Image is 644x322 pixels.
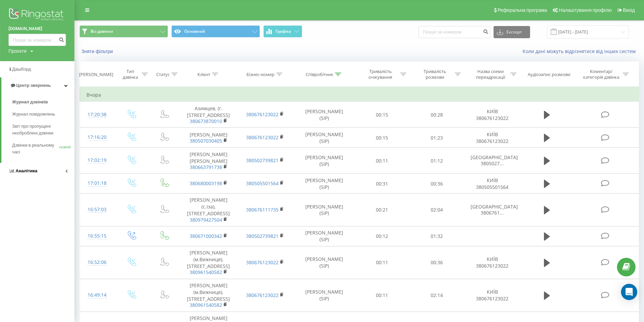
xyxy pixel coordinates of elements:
font: Статус [156,71,170,77]
font: Клієнт [197,71,210,77]
a: Коли дані можуть відрізнятися від інших систем [523,48,639,54]
font: [PERSON_NAME] (SIP) [305,230,343,243]
font: КИЇВ 380505501564 [476,177,508,190]
font: Аудіозапис розмови [528,71,570,77]
font: 00:21 [376,207,388,213]
font: [PERSON_NAME] (SIP) [305,108,343,121]
font: 02:14 [431,292,443,298]
button: Основний [171,25,260,38]
a: 380663791738 [190,164,222,170]
font: [PERSON_NAME] (с.Іза), [STREET_ADDRESS] [187,197,230,217]
font: 17:02:19 [88,157,106,163]
font: Звіт про пропущені необроблені дзвінки [12,124,53,135]
font: Бізнес-номер [246,71,275,77]
font: 380505501564 [246,180,279,187]
div: Відкрити Intercom Messenger [621,284,637,300]
font: [PERSON_NAME] (SIP) [305,177,343,190]
button: Графіка [263,25,302,38]
font: 00:11 [376,292,388,298]
font: 00:11 [376,259,388,266]
font: 00:11 [376,157,388,164]
font: Графіка [276,28,291,34]
input: Пошук за номером [8,34,66,46]
font: Тип дзвінка [123,68,138,80]
font: 16:55:15 [88,232,106,239]
font: КИЇВ 380676123022 [476,289,508,302]
font: 16:52:06 [88,259,106,265]
font: [PERSON_NAME] (SIP) [305,154,343,167]
font: [GEOGRAPHIC_DATA] 3805027... [471,154,518,167]
a: 380676111735 [246,206,279,213]
font: Аналітика [16,168,37,173]
font: [PERSON_NAME] (SIP) [305,256,343,269]
a: 380502739821 [246,157,279,164]
a: 380507030405 [190,138,222,144]
font: [PERSON_NAME] (м.Вижниця), [STREET_ADDRESS] [187,282,230,302]
font: 00:12 [376,233,388,240]
font: КИЇВ 380676123022 [476,108,508,121]
button: Всі дзвінки [79,25,168,38]
font: [GEOGRAPHIC_DATA] 3806761... [471,203,518,216]
font: 01:23 [431,134,443,141]
font: Проєкти [8,48,26,54]
font: Реферальна програма [498,7,547,13]
font: Основний [184,28,205,34]
font: Журнал повідомлень [12,112,55,117]
font: Тривалість розмови [424,68,446,80]
font: 00:36 [431,180,443,187]
font: [PERSON_NAME] [190,131,228,138]
font: Коментар/категорія дзвінка [583,68,619,80]
font: КИЇВ 380676123022 [476,131,508,144]
font: [PERSON_NAME] [PERSON_NAME] [190,151,228,164]
a: 380502739821 [246,233,279,239]
font: 00:31 [376,180,388,187]
font: Вчора [87,92,101,98]
font: 17:16:20 [88,134,106,140]
font: 16:57:03 [88,206,106,213]
img: Логотип Ringostat [8,7,66,24]
font: Співробітник [306,71,333,77]
a: Дзвінки в реальному часіНОВИЙ [12,139,74,158]
a: Центр звернень [1,77,74,94]
font: Азимцев, (г. [STREET_ADDRESS] [187,105,230,118]
font: 00:15 [376,112,388,118]
a: 380676123022 [246,134,279,141]
font: НОВИЙ [59,145,71,149]
a: 380961540582 [190,302,222,308]
font: Тривалість очікування [368,68,392,80]
a: 380673870010 [190,118,222,124]
button: Експорт [494,26,530,38]
font: Вихід [623,7,635,13]
a: Журнал повідомлень [12,108,74,120]
font: Експорт [506,29,522,35]
a: 380671000342 [190,233,222,239]
a: 380680003198 [190,180,222,187]
font: [PERSON_NAME] (SIP) [305,131,343,144]
font: [PERSON_NAME] [79,71,113,77]
font: [PERSON_NAME] (м.Вижниця), [STREET_ADDRESS] [187,249,230,269]
font: Всі дзвінки [91,28,113,34]
font: Центр звернень [16,83,51,88]
a: 380676123022 [246,111,279,118]
a: 380676123022 [246,259,279,266]
font: [DOMAIN_NAME] [8,26,42,31]
font: Налаштування профілю [559,7,612,13]
font: 16:49:14 [88,292,106,298]
a: 380979427504 [190,217,222,223]
font: 02:04 [431,207,443,213]
font: [PERSON_NAME] (SIP) [305,203,343,217]
a: [DOMAIN_NAME] [8,25,66,32]
font: Коли дані можуть відрізнятися від інших систем [523,48,636,54]
font: 01:32 [431,233,443,240]
a: 380676123022 [246,292,279,298]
